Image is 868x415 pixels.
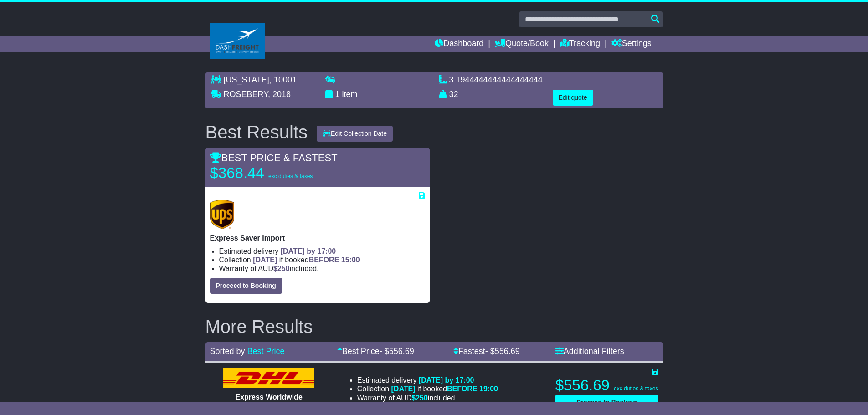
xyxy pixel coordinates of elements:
a: Additional Filters [555,347,624,356]
span: 3.1944444444444444444 [449,75,543,84]
img: DHL: Express Worldwide Import [223,368,314,388]
button: Edit Collection Date [317,126,393,142]
span: , 10001 [269,75,297,84]
a: Settings [611,36,652,52]
span: BEFORE [447,385,478,393]
h2: More Results [205,317,663,337]
span: [DATE] [253,256,277,264]
a: Fastest- $556.69 [453,347,520,356]
img: UPS (new): Express Saver Import [210,200,235,229]
p: $556.69 [555,376,658,395]
span: 19:00 [479,385,498,393]
span: 1 [335,90,340,99]
li: Warranty of AUD included. [357,394,498,402]
span: if booked [391,385,498,393]
span: 250 [277,265,290,272]
span: [US_STATE] [224,75,269,84]
span: 15:00 [341,256,360,264]
span: $ [273,265,290,272]
span: - $ [485,347,520,356]
span: 556.69 [389,347,414,356]
li: Estimated delivery [357,376,498,384]
p: $368.44 [210,164,324,182]
span: , 2018 [268,90,291,99]
a: Quote/Book [495,36,549,52]
a: Best Price [247,347,285,356]
span: 250 [416,394,428,402]
span: exc duties & taxes [268,173,313,179]
li: Collection [219,256,425,264]
span: exc duties & taxes [614,385,658,392]
span: Express Worldwide Import [235,393,302,410]
span: 32 [449,90,458,99]
span: 556.69 [495,347,520,356]
div: Best Results [201,122,313,142]
span: BEST PRICE & FASTEST [210,152,338,164]
span: [DATE] [391,385,416,393]
span: if booked [253,256,360,264]
a: Tracking [560,36,600,52]
a: Best Price- $556.69 [337,347,414,356]
span: [DATE] by 17:00 [281,247,336,255]
span: Sorted by [210,347,245,356]
li: Collection [357,384,498,393]
span: $ [411,394,428,402]
button: Edit quote [553,90,593,106]
li: Warranty of AUD included. [219,264,425,273]
p: Express Saver Import [210,234,425,242]
span: [DATE] by 17:00 [419,376,474,384]
a: Dashboard [435,36,483,52]
span: - $ [380,347,414,356]
button: Proceed to Booking [555,395,658,410]
li: Estimated delivery [219,247,425,256]
span: item [342,90,358,99]
span: ROSEBERY [224,90,268,99]
button: Proceed to Booking [210,278,282,294]
span: BEFORE [309,256,339,264]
